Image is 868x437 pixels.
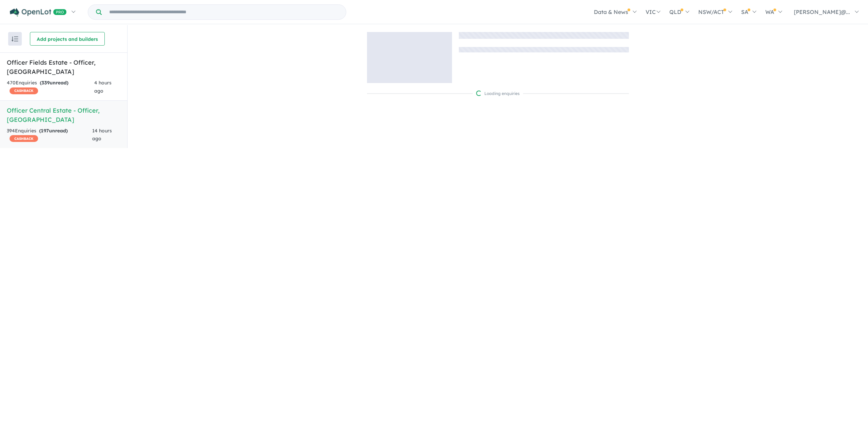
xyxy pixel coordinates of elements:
strong: ( unread) [40,80,68,86]
span: 339 [41,80,50,86]
h5: Officer Fields Estate - Officer , [GEOGRAPHIC_DATA] [7,58,120,76]
span: [PERSON_NAME]@... [794,9,850,15]
span: CASHBACK [10,135,38,142]
div: Loading enquiries [476,90,520,97]
strong: ( unread) [39,128,68,134]
span: CASHBACK [10,87,38,94]
div: 470 Enquir ies [7,79,94,95]
h5: Officer Central Estate - Officer , [GEOGRAPHIC_DATA] [7,106,120,124]
div: 394 Enquir ies [7,127,92,143]
span: 4 hours ago [94,80,112,94]
input: Try estate name, suburb, builder or developer [103,5,345,19]
button: Add projects and builders [30,32,105,46]
img: sort.svg [12,36,18,42]
span: 14 hours ago [92,128,112,142]
img: Openlot PRO Logo White [10,8,67,17]
span: 197 [41,128,49,134]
